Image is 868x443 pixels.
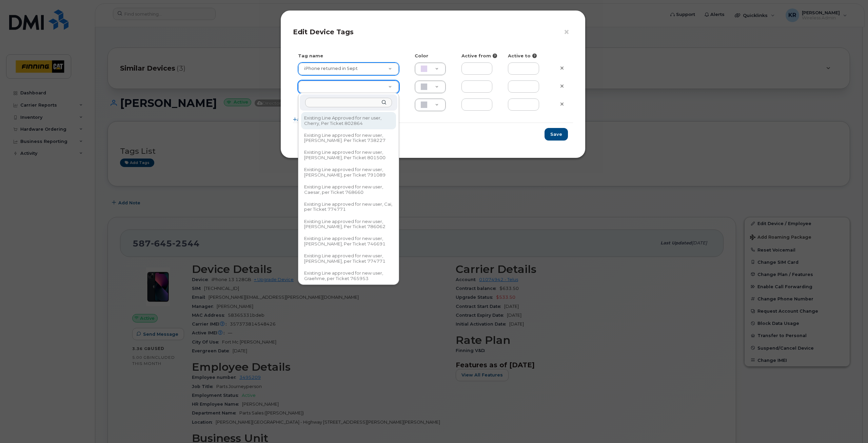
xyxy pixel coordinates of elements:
div: Existing Line approved for new user, [PERSON_NAME], Per Ticket 746691 [302,234,395,250]
div: Existing Line approved for new user, [PERSON_NAME]. Per Ticket 738227 [302,130,395,146]
div: Existing Line approved for new user, [PERSON_NAME], Per Ticket 801500 [302,147,395,163]
div: Existing Line approved for new user, Graehme, per Ticket 765953 [302,268,395,284]
div: Existing Line approved for new user, [PERSON_NAME], Per Ticket 786062 [302,216,395,232]
div: Existing Line approved for new user, Caesar, per Ticket 768660 [302,182,395,198]
div: Existing Line approved for new user, [PERSON_NAME], per Ticket 791089 [302,164,395,180]
div: Existing Line approved for new user, [PERSON_NAME], per Ticket 774771 [302,251,395,266]
div: Existing Line approved for new user, Cai, per Ticket 774771 [302,199,395,215]
div: Existing Line Approved for ner user, Cherry, Per Ticket 802864 [302,113,395,129]
iframe: Messenger Launcher [839,413,863,438]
